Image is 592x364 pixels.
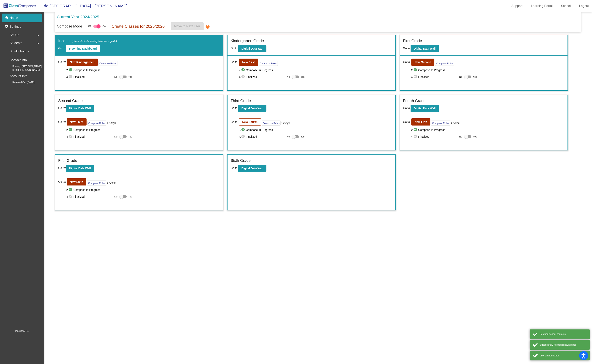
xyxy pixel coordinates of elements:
[36,33,40,38] mat-icon: arrow_right
[411,128,564,132] span: 2. Compose In Progress
[10,73,27,79] p: Account Info
[70,180,83,183] b: New Sixth
[69,167,91,170] b: Digital Data Wall
[5,16,10,20] mat-icon: home
[10,40,22,46] span: Students
[239,134,285,139] span: 4. Finalized
[558,3,574,9] a: School
[58,120,66,124] span: Go to:
[451,121,460,125] i: 1 rule(s)
[66,134,112,139] span: 4. Finalized
[67,178,86,185] button: New Sixth
[459,75,462,79] span: No
[241,107,263,110] b: Digital Data Wall
[66,128,220,132] span: 2. Compose In Progress
[6,65,42,68] span: Primary: [PERSON_NAME]
[40,3,127,9] span: de [GEOGRAPHIC_DATA] - [PERSON_NAME]
[87,121,106,126] button: Compose Rules
[69,75,73,79] mat-icon: check_circle
[281,121,290,125] i: 1 rule(s)
[58,98,83,104] label: Second Grade
[102,25,106,28] span: On
[413,68,418,73] mat-icon: check_circle
[58,166,66,170] span: Go to:
[414,47,435,50] b: Digital Data Wall
[413,134,418,139] mat-icon: check_circle
[287,135,290,138] span: No
[540,343,587,347] div: Successfully fetched renewal date
[58,106,66,110] span: Go to:
[10,49,29,54] p: Small Groups
[241,134,246,139] mat-icon: check_circle
[10,32,19,38] span: Set Up
[70,120,83,124] b: New Third
[6,80,34,84] span: Renewal On: [DATE]
[241,68,246,73] mat-icon: check_circle
[69,47,97,50] b: Incoming Dashboard
[540,354,587,357] div: user authenticated
[66,68,220,73] span: 2. Compose In Progress
[431,121,450,126] button: Compose Rules
[239,75,285,79] span: 4. Finalized
[259,61,278,66] button: Compose Rules
[238,45,266,52] button: Digital Data Wall
[239,68,392,73] span: 2. Compose In Progress
[58,180,66,184] span: Go to:
[540,332,587,336] div: Fetched school contacts
[230,38,264,44] label: Kindergarten Grade
[10,57,27,63] p: Contact Info
[58,38,117,44] label: Incoming
[403,106,411,110] span: Go to:
[87,181,106,185] button: Compose Rules
[262,121,281,126] button: Compose Rules
[300,134,304,139] span: Yes
[114,135,117,138] span: No
[70,61,95,64] b: New Kindergarden
[242,120,258,124] b: New Fourth
[435,61,454,66] button: Compose Rules
[230,106,238,110] span: Go to:
[241,128,246,132] mat-icon: check_circle
[508,3,526,9] a: Support
[242,61,255,64] b: New First
[403,47,411,50] span: Go to:
[411,45,439,52] button: Digital Data Wall
[107,121,116,125] i: 1 rule(s)
[415,120,427,124] b: New Fifth
[241,167,263,170] b: Digital Data Wall
[74,40,117,43] span: (New students moving into lowest grade)
[58,60,66,64] span: Go to:
[239,128,392,132] span: 2. Compose In Progress
[473,134,477,139] span: Yes
[58,47,66,50] span: Go to:
[528,3,556,9] a: Learning Portal
[114,195,117,198] span: No
[230,158,250,164] label: Sixth Grade
[128,194,132,199] span: Yes
[57,14,99,20] p: Current Year 2024/2025
[411,75,457,79] span: 4. Finalized
[107,181,116,185] i: 1 rule(s)
[36,41,40,46] mat-icon: arrow_right
[174,25,200,28] span: Move to Next Year
[411,68,564,73] span: 2. Compose In Progress
[239,59,258,66] button: New First
[230,120,238,124] span: Go to:
[112,23,165,29] p: Create Classes for 2025/2026
[414,107,435,110] b: Digital Data Wall
[300,75,304,79] span: Yes
[230,60,238,64] span: Go to:
[99,61,117,66] button: Compose Rules
[287,75,290,79] span: No
[69,128,73,132] mat-icon: check_circle
[230,166,238,170] span: Go to:
[576,3,592,9] a: Logout
[411,134,457,139] span: 4. Finalized
[58,158,77,164] label: Fifth Grade
[239,118,261,126] button: New Fourth
[88,25,91,28] span: Off
[67,59,98,66] button: New Kindergarden
[69,194,73,199] mat-icon: check_circle
[6,68,40,72] span: Billing: [PERSON_NAME]
[403,60,411,64] span: Go to:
